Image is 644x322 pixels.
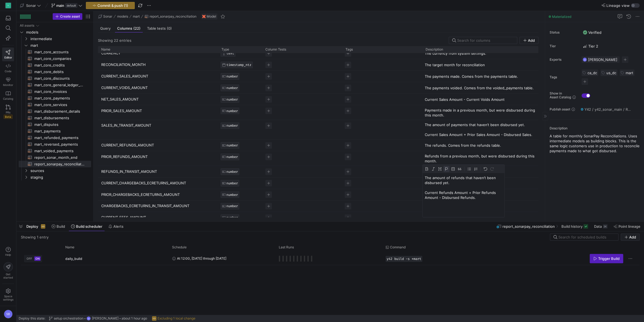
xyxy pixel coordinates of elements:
div: Press SPACE to select this row. [98,200,542,212]
button: Commit & push (1) [86,2,135,9]
div: Press SPACE to select this row. [98,94,542,105]
img: paragraph.svg [445,167,448,171]
p: CURRENT_FEES_AMOUNT [101,212,215,223]
span: default [65,3,77,8]
span: about 1 hour ago [122,317,147,320]
a: mart_disbursement_details​​​​​​​​​​ [19,108,91,115]
div: S [5,3,11,8]
span: Lineage view [606,3,630,8]
button: Create asset [53,13,82,20]
span: Query [100,27,111,30]
span: Add [528,38,535,43]
a: Monitor [2,75,14,89]
span: mart_core_debits​​​​​​​​​​ [34,69,85,75]
span: Deploy [26,224,38,229]
p: PRIOR_SALES_AMOUNT [101,106,215,120]
button: Sonar [97,13,114,20]
span: (22) [133,27,140,30]
button: Excluding 1 local change [151,315,197,322]
input: Search for scheduled builds [558,235,615,239]
span: mart_reversed_payments​​​​​​​​​​ [34,141,85,148]
button: Build history [559,222,590,231]
a: mart_core_general_ledger_codes​​​​​​​​​​ [19,82,91,88]
span: mart_core_companies​​​​​​​​​​ [34,55,85,62]
span: OFF [27,257,32,260]
span: mart_disbursements​​​​​​​​​​ [34,115,85,121]
div: SB [583,57,587,62]
div: Press SPACE to select this row. [98,177,542,189]
div: Press SPACE to select this row. [98,212,542,223]
div: Press SPACE to select this row. [19,154,91,161]
span: Verified [583,30,601,35]
div: Press SPACE to select this row. [19,95,91,101]
span: At 12:00, [DATE] through [DATE] [177,252,226,265]
span: mart_core_credits​​​​​​​​​​ [34,62,85,68]
div: Press SPACE to select this row. [19,62,91,68]
p: A table for monthly SonarPay Reconciliations. Uses intermediate models as building blocks. This i... [550,134,642,153]
p: CURRENT_CHARGEBACKS_ECRETURNS_AMOUNT [101,178,215,188]
img: heading.svg [438,167,442,171]
p: The amount of refunds that haven’t been disbursed yet. Current Refunds Amount + Prior Refunds Amo... [425,175,502,200]
img: italic.svg [431,167,435,171]
a: report_sonar_month_end​​​​​​​​​​ [19,154,91,161]
p: PRIOR_CHARGEBACKS_ECRETURNS_AMOUNT [101,189,215,200]
span: Table tests [147,27,172,30]
span: Create asset [60,15,80,18]
span: Tier [550,44,577,48]
span: mart_core_general_ledger_codes​​​​​​​​​​ [34,82,85,88]
p: CURRENCY [101,48,215,59]
span: NUMBER [226,86,238,90]
span: mart_payments​​​​​​​​​​ [34,128,85,134]
span: Tags [550,75,577,79]
span: mart [30,42,90,49]
p: REFUNDS_IN_TRANSIT_AMOUNT [101,166,215,177]
span: setup orchestration [54,317,83,320]
p: The amount of payments that haven’t been disbursed yet. Current Sales Amount + Prior Sales Amount... [425,122,540,137]
div: Press SPACE to select this row. [19,82,91,88]
p: Refunds from a previous month, but were disbursed during this month. [425,154,540,163]
div: Press SPACE to select this row. [98,140,542,151]
button: Getstarted [2,260,14,281]
button: report_sonarpay_reconciliation [143,13,198,20]
img: Verified [583,30,587,35]
span: Alerts [113,224,123,229]
span: sources [30,168,90,174]
span: Build scheduler [76,224,102,229]
div: Press SPACE to select this row. [98,151,542,166]
span: Description [426,48,443,51]
button: setup orchestrationSB[PERSON_NAME]about 1 hour ago [47,315,148,322]
span: mart_refunded_payments​​​​​​​​​​ [34,135,85,141]
button: Alerts [106,222,126,231]
div: Press SPACE to select this row. [98,48,542,59]
span: Tags [345,48,353,51]
span: Monitor [3,83,13,87]
span: us_dc [606,71,616,75]
div: Press SPACE to select this row. [98,105,542,120]
button: Data3K [592,222,610,231]
div: Press SPACE to select this row. [19,88,91,95]
span: Sonar [103,15,112,18]
p: CHARGEBACKS_ECRETURNS_IN_TRANSIT_AMOUNT [101,201,215,211]
span: Status [550,30,577,34]
p: The target month for reconciliation [425,62,540,67]
a: mart_core_companies​​​​​​​​​​ [19,55,91,62]
div: Wrap in block quote [457,166,463,172]
div: Press SPACE to select this row. [19,75,91,82]
span: Build history [561,224,583,229]
button: Point lineage [611,222,643,231]
span: mart [626,71,633,75]
a: Catalog [2,89,14,102]
span: NUMBER [226,124,238,127]
a: mart_core_debits​​​​​​​​​​ [19,68,91,75]
span: Sonar [26,3,36,8]
p: The refunds. Comes from the refunds table. [425,143,540,148]
img: arrow-rotate-right.svg [490,167,494,171]
button: Add [519,37,538,44]
span: mart_core_services​​​​​​​​​​ [34,102,85,108]
span: Last Runs [279,245,294,249]
span: y42 build -s +mart [387,257,421,261]
button: mart [131,13,141,20]
a: mart_disbursements​​​​​​​​​​ [19,115,91,121]
span: mart_core_accounts​​​​​​​​​​ [34,49,85,55]
a: mart_core_invoices​​​​​​​​​​ [19,88,91,95]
